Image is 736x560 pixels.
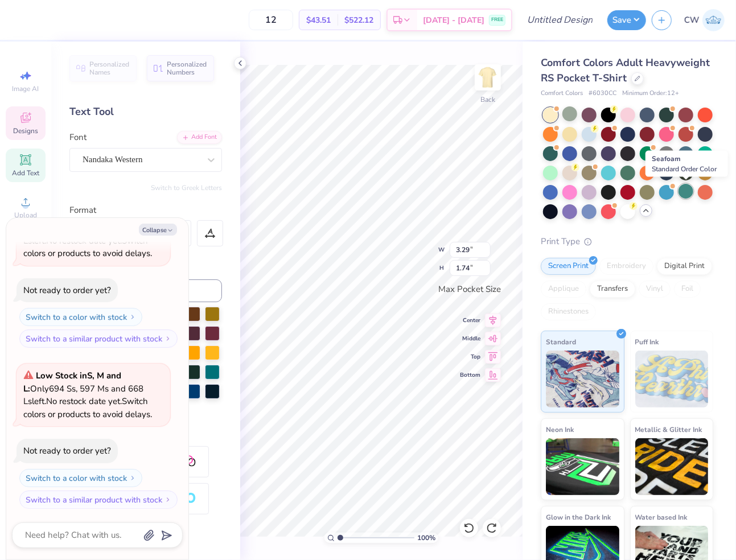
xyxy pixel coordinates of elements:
[69,131,87,144] label: Font
[599,258,653,275] div: Embroidery
[657,258,712,275] div: Digital Print
[622,89,679,98] span: Minimum Order: 12 +
[652,164,717,174] span: Standard Order Color
[19,469,142,487] button: Switch to a color with stock
[249,10,293,30] input: – –
[476,66,499,89] img: Back
[635,423,702,435] span: Metallic & Glitter Ink
[139,224,177,236] button: Collapse
[19,491,178,509] button: Switch to a similar product with stock
[541,56,710,85] span: Comfort Colors Adult Heavyweight RS Pocket T-Shirt
[480,94,495,105] div: Back
[129,314,136,320] img: Switch to a color with stock
[151,183,222,192] button: Switch to Greek Letters
[674,281,701,298] div: Foil
[344,14,373,26] span: $522.12
[460,335,480,343] span: Middle
[177,131,222,144] div: Add Font
[541,235,713,248] div: Print Type
[546,511,611,523] span: Glow in the Dark Ink
[635,511,688,523] span: Water based Ink
[89,60,130,76] span: Personalized Names
[46,396,122,407] span: No restock date yet.
[541,89,583,98] span: Comfort Colors
[23,285,111,296] div: Not ready to order yet?
[23,370,121,394] strong: Low Stock in S, M and L :
[589,89,616,98] span: # 6030CC
[590,281,635,298] div: Transfers
[12,168,39,178] span: Add Text
[69,204,223,217] div: Format
[684,14,700,27] span: CW
[460,316,480,324] span: Center
[635,438,709,495] img: Metallic & Glitter Ink
[460,371,480,379] span: Bottom
[306,14,331,26] span: $43.51
[541,258,596,275] div: Screen Print
[19,330,178,348] button: Switch to a similar product with stock
[129,475,136,481] img: Switch to a color with stock
[423,14,484,26] span: [DATE] - [DATE]
[165,496,171,503] img: Switch to a similar product with stock
[19,308,142,326] button: Switch to a color with stock
[69,104,222,120] div: Text Tool
[684,9,725,31] a: CW
[607,10,646,30] button: Save
[13,126,38,135] span: Designs
[639,281,671,298] div: Vinyl
[46,235,122,246] span: No restock date yet.
[23,445,111,456] div: Not ready to order yet?
[635,336,659,348] span: Puff Ink
[546,351,619,407] img: Standard
[546,438,619,495] img: Neon Ink
[23,370,152,420] span: Only 694 Ss, 597 Ms and 668 Ls left. Switch colors or products to avoid delays.
[167,60,207,76] span: Personalized Numbers
[14,211,37,220] span: Upload
[165,335,171,342] img: Switch to a similar product with stock
[491,16,503,24] span: FREE
[541,303,596,320] div: Rhinestones
[546,423,574,435] span: Neon Ink
[645,151,728,177] div: Seafoam
[460,353,480,361] span: Top
[518,9,602,31] input: Untitled Design
[635,351,709,407] img: Puff Ink
[541,281,586,298] div: Applique
[702,9,725,31] img: Charlotte Wilson
[417,533,435,543] span: 100 %
[546,336,576,348] span: Standard
[13,84,39,93] span: Image AI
